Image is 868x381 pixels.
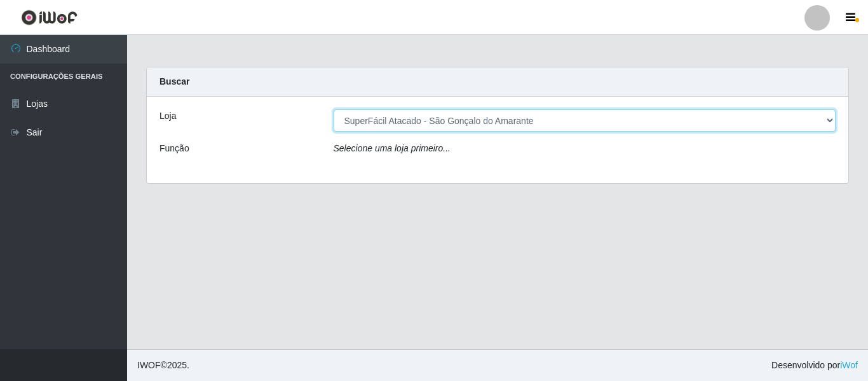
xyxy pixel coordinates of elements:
[137,359,189,372] span: © 2025 .
[21,10,78,25] img: CoreUI Logo
[159,76,189,87] strong: Buscar
[771,359,858,372] span: Desenvolvido por
[334,143,451,153] i: Selecione uma loja primeiro...
[159,109,176,123] label: Loja
[137,360,161,370] span: IWOF
[159,142,189,155] label: Função
[840,360,858,370] a: iWof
